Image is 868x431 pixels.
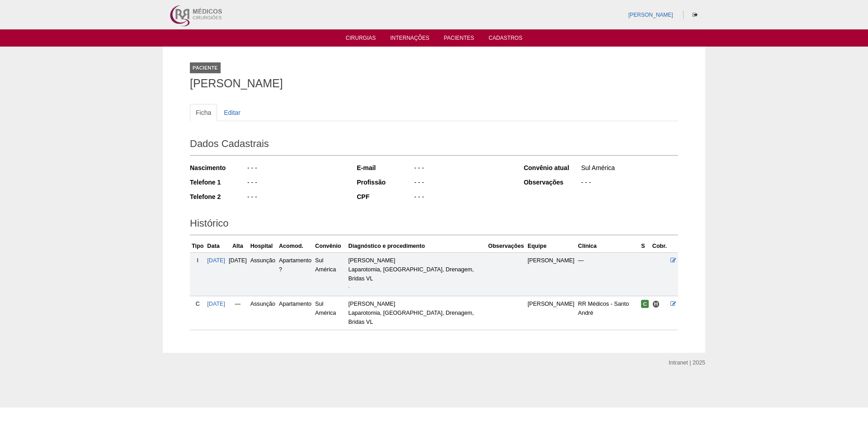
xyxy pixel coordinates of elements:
th: Clínica [576,240,640,253]
div: - - - [413,192,511,204]
td: Assunção [249,296,277,330]
div: Nascimento [190,163,246,172]
a: Editar [218,104,246,121]
td: — [227,296,249,330]
a: Internações [390,35,429,44]
a: Cadastros [489,35,523,44]
th: S [639,240,651,253]
div: E-mail [357,163,413,172]
div: - - - [580,178,678,189]
span: Confirmada [641,300,649,308]
td: — [576,252,640,296]
span: [DATE] [229,257,247,264]
div: I [192,256,203,265]
span: Hospital [652,300,660,308]
th: Hospital [249,240,277,253]
div: CPF [357,192,413,201]
td: Assunção [249,252,277,296]
td: Sul América [313,252,347,296]
td: [PERSON_NAME] [526,296,576,330]
div: - - - [246,192,344,204]
th: Diagnóstico e procedimento [347,240,486,253]
div: Profissão [357,178,413,187]
th: Acomod. [277,240,313,253]
div: Sul América [580,163,678,175]
div: Telefone 1 [190,178,246,187]
i: Sair [693,12,698,18]
td: [PERSON_NAME] [526,252,576,296]
th: Tipo [190,240,205,253]
div: Intranet | 2025 [669,358,705,367]
td: Apartamento [277,296,313,330]
a: [DATE] [207,257,225,264]
div: Observações [524,178,580,187]
a: [PERSON_NAME] [628,12,673,18]
div: Convênio atual [524,163,580,172]
td: [PERSON_NAME] Laparotomia, [GEOGRAPHIC_DATA], Drenagem, Bridas VL [347,252,486,296]
th: Data [205,240,227,253]
th: Observações [486,240,526,253]
th: Cobr. [651,240,669,253]
div: Paciente [190,62,221,73]
div: - - - [413,163,511,175]
th: Equipe [526,240,576,253]
a: [DATE] [207,301,225,307]
a: Pacientes [444,35,474,44]
th: Convênio [313,240,347,253]
div: - - - [246,178,344,189]
a: Ficha [190,104,217,121]
div: C [192,299,203,308]
h1: [PERSON_NAME] [190,78,678,89]
td: Apartamento ? [277,252,313,296]
td: Sul América [313,296,347,330]
td: RR Médicos - Santo André [576,296,640,330]
a: Cirurgias [346,35,376,44]
h2: Histórico [190,214,678,235]
td: [PERSON_NAME] Laparotomia, [GEOGRAPHIC_DATA], Drenagem, Bridas VL [347,296,486,330]
th: Alta [227,240,249,253]
div: - - - [246,163,344,175]
div: Telefone 2 [190,192,246,201]
h2: Dados Cadastrais [190,135,678,156]
div: - - - [413,178,511,189]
